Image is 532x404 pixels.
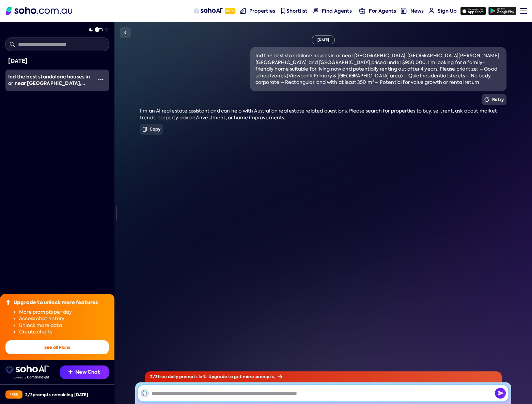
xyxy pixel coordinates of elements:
img: sohoAI logo [194,8,223,14]
img: Find agents icon [313,8,318,14]
div: Upgrade to unlock more features [14,299,98,306]
div: 2 / 3 prompts remaining [DATE] [25,392,88,398]
button: See all Plans [5,340,109,354]
div: [DATE] [8,57,106,65]
img: SohoAI logo black [141,389,149,397]
img: Retry icon [484,97,489,102]
span: Properties [249,8,275,14]
img: Data provided by Domain Insight [14,376,49,379]
li: Create charts [19,329,109,335]
img: sohoai logo [5,365,49,374]
img: app-store icon [460,7,486,15]
img: properties-nav icon [240,8,246,14]
img: google-play icon [488,7,516,15]
div: 2 / 3 free daily prompts left. Upgrade to get more prompts. [145,371,502,382]
span: Sign Up [438,8,457,14]
img: Soho Logo [6,7,72,15]
img: Upgrade icon [5,299,11,305]
span: Find Agents [322,8,352,14]
button: Copy [140,124,163,135]
button: New Chat [60,365,109,379]
img: Arrow icon [278,375,282,378]
button: Send [495,388,506,399]
img: More icon [98,77,104,82]
span: For Agents [369,8,396,14]
img: for-agents-nav icon [359,8,365,14]
img: news-nav icon [401,8,407,14]
li: Access chat history [19,315,109,322]
img: Copy icon [143,126,147,132]
li: Unlock more data [19,322,109,329]
span: Beta [225,8,235,14]
span: I'm an AI real estate assistant and can help with Australian real estate related questions. Pleas... [140,108,497,121]
span: News [410,8,424,14]
div: Ind the best standalone houses in or near [GEOGRAPHIC_DATA], [GEOGRAPHIC_DATA][PERSON_NAME][GEOGR... [255,53,501,86]
button: Retry [482,94,506,105]
div: Free [5,390,22,399]
a: Ind the best standalone houses in or near [GEOGRAPHIC_DATA], [GEOGRAPHIC_DATA][PERSON_NAME][GEOGR... [5,70,93,91]
img: for-agents-nav icon [428,8,434,14]
img: Sidebar toggle icon [121,29,129,37]
div: Ind the best standalone houses in or near Yallambie, Macleod, Rosanna, and Heidelberg Heights pri... [8,74,93,87]
img: Send icon [495,388,506,399]
img: Recommendation icon [68,370,73,374]
span: Shortlist [286,8,308,14]
li: More prompts per day [19,309,109,316]
div: [DATE] [312,35,335,44]
img: shortlist-nav icon [280,8,286,14]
